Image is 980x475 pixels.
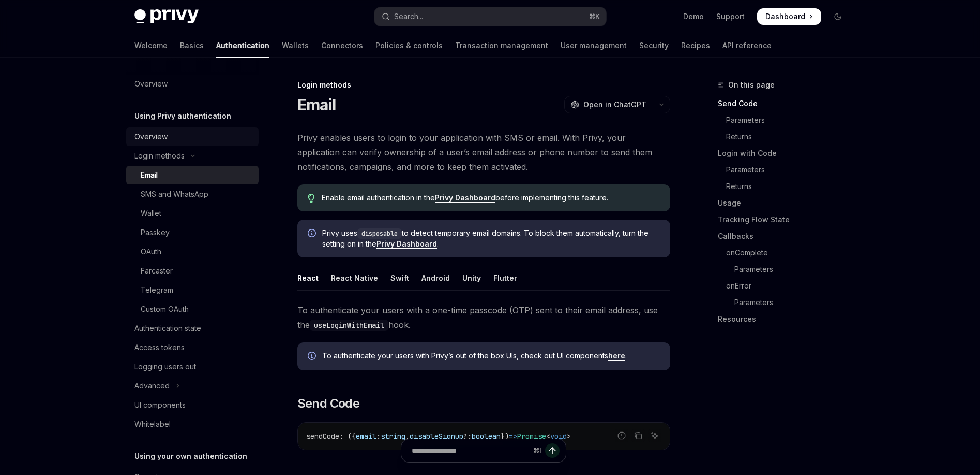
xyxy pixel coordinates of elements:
span: Privy uses to detect temporary email domains. To block them automatically, turn the setting on in... [322,228,660,249]
a: Tracking Flow State [718,211,854,228]
a: Passkey [126,223,259,242]
code: useLoginWithEmail [310,320,388,331]
button: Open search [374,7,606,26]
svg: Info [308,352,318,362]
a: Farcaster [126,262,259,280]
h1: Email [297,95,336,114]
a: Parameters [718,294,854,311]
code: disposable [357,228,402,239]
span: Enable email authentication in the before implementing this feature. [322,193,659,203]
div: SMS and WhatsApp [141,188,208,200]
a: Overview [126,75,259,93]
a: SMS and WhatsApp [126,185,259,204]
div: Login methods [297,80,670,90]
a: Security [639,33,669,58]
div: Email [141,169,158,181]
div: OAuth [141,246,161,258]
span: Privy enables users to login to your application with SMS or email. With Privy, your application ... [297,131,670,174]
a: Returns [718,128,854,145]
a: Parameters [718,112,854,128]
a: Authentication state [126,319,259,338]
svg: Tip [308,194,315,203]
button: Toggle Login methods section [126,147,259,165]
span: : [376,431,381,441]
div: Overview [134,131,168,143]
a: Telegram [126,281,259,299]
a: here [608,351,625,361]
a: Custom OAuth [126,300,259,319]
a: Demo [683,11,704,22]
button: Toggle Advanced section [126,377,259,395]
div: Swift [390,266,409,290]
span: boolean [472,431,501,441]
div: Flutter [493,266,517,290]
a: Logging users out [126,357,259,376]
a: Parameters [718,261,854,278]
span: Promise [517,431,546,441]
a: Usage [718,195,854,211]
button: Copy the contents from the code block [631,429,645,442]
a: Transaction management [455,33,548,58]
a: Support [716,11,745,22]
button: Send message [545,443,560,458]
span: string [381,431,405,441]
span: Send Code [297,395,360,412]
a: Access tokens [126,338,259,357]
div: UI components [134,399,186,411]
a: Send Code [718,95,854,112]
div: Whitelabel [134,418,171,430]
a: UI components [126,396,259,414]
div: Passkey [141,226,170,239]
h5: Using Privy authentication [134,110,231,122]
a: Authentication [216,33,269,58]
a: User management [561,33,627,58]
a: Privy Dashboard [435,193,495,203]
a: API reference [722,33,772,58]
span: => [509,431,517,441]
div: Overview [134,78,168,90]
span: void [550,431,567,441]
a: Basics [180,33,204,58]
span: email [356,431,376,441]
div: Advanced [134,380,170,392]
a: Resources [718,311,854,327]
span: disableSignup [410,431,463,441]
span: sendCode [306,431,339,441]
a: disposable [357,228,402,237]
span: > [567,431,571,441]
span: , [405,431,410,441]
span: : ({ [339,431,356,441]
a: Policies & controls [375,33,443,58]
span: Dashboard [765,11,805,22]
span: On this page [728,79,775,91]
a: onComplete [718,244,854,261]
a: Wallet [126,204,259,223]
div: React Native [331,266,378,290]
span: < [546,431,550,441]
a: OAuth [126,242,259,261]
div: Farcaster [141,265,173,277]
a: Wallets [282,33,309,58]
svg: Info [308,229,318,239]
div: Custom OAuth [141,303,189,315]
a: Connectors [321,33,363,58]
button: Ask AI [648,429,661,442]
span: To authenticate your users with Privy’s out of the box UIs, check out UI components . [322,351,660,361]
a: Welcome [134,33,168,58]
a: Parameters [718,162,854,178]
div: Unity [462,266,481,290]
div: Telegram [141,284,173,296]
h5: Using your own authentication [134,450,247,463]
span: ?: [463,431,472,441]
span: Open in ChatGPT [583,99,646,110]
div: React [297,266,319,290]
a: Login with Code [718,145,854,162]
button: Report incorrect code [615,429,628,442]
span: }) [501,431,509,441]
div: Access tokens [134,341,185,354]
input: Ask a question... [412,439,529,462]
div: Login methods [134,150,185,162]
a: Callbacks [718,228,854,244]
a: Recipes [681,33,710,58]
div: Wallet [141,207,161,220]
